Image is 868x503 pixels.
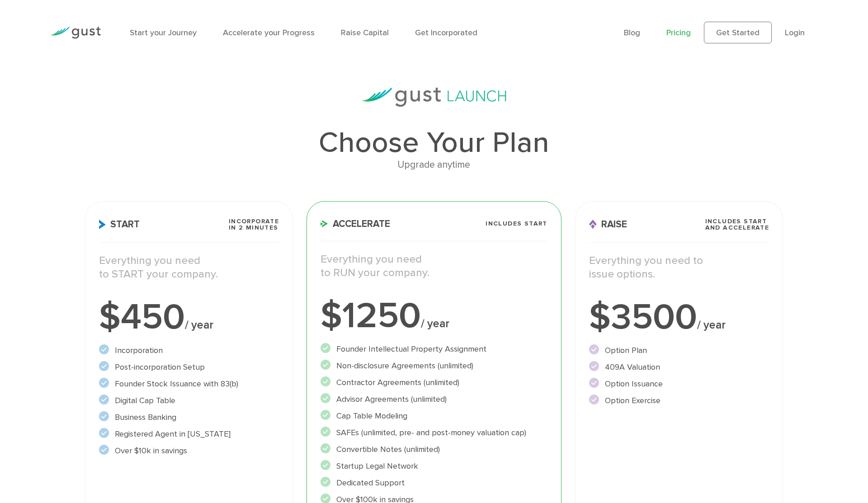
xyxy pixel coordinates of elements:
[321,460,547,472] li: Startup Legal Network
[130,28,197,38] a: Start your Journey
[785,28,805,38] a: Login
[99,299,279,335] div: $450
[589,220,627,229] span: Raise
[99,344,279,357] li: Incorporation
[321,376,547,389] li: Contractor Agreements (unlimited)
[666,28,691,38] a: Pricing
[321,298,547,334] div: $1250
[50,27,101,39] img: Gust Logo
[321,443,547,456] li: Convertible Notes (unlimited)
[589,378,769,390] li: Option Issuance
[704,22,772,43] a: Get Started
[321,219,390,229] span: Accelerate
[362,88,506,107] img: gust-launch-logos.svg
[697,318,726,332] span: / year
[321,360,547,372] li: Non-disclosure Agreements (unlimited)
[589,344,769,357] li: Option Plan
[99,395,279,407] li: Digital Cap Table
[321,343,547,355] li: Founder Intellectual Property Assignment
[223,28,315,38] a: Accelerate your Progress
[589,254,769,281] p: Everything you need to issue options.
[85,157,783,173] div: Upgrade anytime
[99,445,279,457] li: Over $10k in savings
[99,411,279,423] li: Business Banking
[321,220,328,227] img: Accelerate Icon
[486,221,547,227] span: Includes START
[99,220,140,229] span: Start
[99,428,279,440] li: Registered Agent in [US_STATE]
[321,410,547,422] li: Cap Table Modeling
[341,28,389,38] a: Raise Capital
[321,253,547,280] p: Everything you need to RUN your company.
[321,477,547,489] li: Dedicated Support
[589,220,597,229] img: Raise Icon
[99,378,279,390] li: Founder Stock Issuance with 83(b)
[415,28,477,38] a: Get Incorporated
[705,218,769,231] span: Includes START and ACCELERATE
[99,220,106,229] img: Start Icon X2
[229,218,279,231] span: Incorporate in 2 Minutes
[421,317,449,330] span: / year
[589,395,769,407] li: Option Exercise
[185,318,213,332] span: / year
[99,254,279,281] p: Everything you need to START your company.
[321,427,547,439] li: SAFEs (unlimited, pre- and post-money valuation cap)
[589,361,769,373] li: 409A Valuation
[99,361,279,373] li: Post-incorporation Setup
[589,299,769,335] div: $3500
[321,393,547,405] li: Advisor Agreements (unlimited)
[85,128,783,157] h1: Choose Your Plan
[624,28,640,38] a: Blog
